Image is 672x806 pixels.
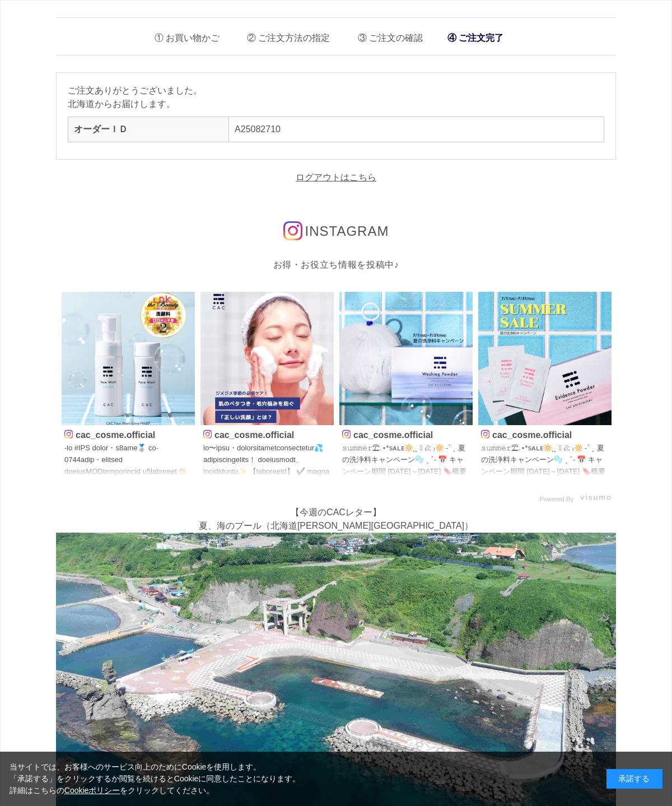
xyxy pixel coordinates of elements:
[606,769,662,789] div: 承諾する
[235,124,281,134] a: A25082710
[540,496,573,502] span: Powered By
[342,428,470,440] p: cac_cosme.official
[305,223,389,239] span: INSTAGRAM
[580,494,611,500] img: visumo
[62,292,195,425] img: Photo by cac_cosme.official
[283,221,302,240] img: インスタグラムのロゴ
[64,442,192,478] p: ˗lo #IPS dolor・s8ame🥈 co˗ 0744adip・elitsed doeiusMODtemporincid u5laboreet👏🏻✨✨ 🫧DOL magnaaliq eni...
[481,442,609,478] p: 𝚜𝚞𝚖𝚖𝚎𝚛⛱.⋆*sᴀʟᴇ🔆 ̨ ̨ 𓄹 ₍🕶; ₎🔆 ˗ˋˏ 夏の洗浄料キャンペーン🫧 ˎˊ˗ 📅 キャンペーン期間 [DATE]～[DATE] 🔖概要 期間中、1回のご注文で、 ☑︎パウダ...
[146,24,220,46] li: お買い物かご
[296,173,376,182] a: ログアウトはこちら
[10,761,301,796] div: 当サイトでは、お客様へのサービス向上のためにCookieを使用します。 「承諾する」をクリックするか閲覧を続けるとCookieに同意したことになります。 詳細はこちらの をクリックしてください。
[203,442,331,478] p: lo〜ipsu・dolorsitametconsectetur💦 adipiscingelits！ doeiusmodt、incididuntu✨ 【laboreetd】 ✔️ magna ✔️...
[68,117,229,142] th: オーダーＩＤ
[273,260,399,269] span: お得・お役立ち情報を投稿中♪
[239,24,330,46] li: ご注文方法の指定
[200,292,334,425] img: Photo by cac_cosme.official
[442,26,509,49] li: ご注文完了
[64,786,120,795] a: Cookieポリシー
[56,506,616,533] p: 【今週のCACレター】 夏、海のプール（北海道[PERSON_NAME][GEOGRAPHIC_DATA]）
[342,442,470,478] p: 𝚜𝚞𝚖𝚖𝚎𝚛⛱.⋆*sᴀʟᴇ🔆 ̨ ̨ 𓄹 ₍🕶; ₎🔆 ˗ˋˏ 夏の洗浄料キャンペーン🫧 ˎˊ˗ 📅 キャンペーン期間 [DATE]～[DATE] 🔖概要 期間中、1回のご注文で、 ☑︎パウダ...
[349,24,423,46] li: ご注文の確認
[68,84,604,111] p: ご注文ありがとうございました。 北海道からお届けします。
[478,292,612,425] img: Photo by cac_cosme.official
[481,428,609,440] p: cac_cosme.official
[64,428,192,440] p: cac_cosme.official
[203,428,331,440] p: cac_cosme.official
